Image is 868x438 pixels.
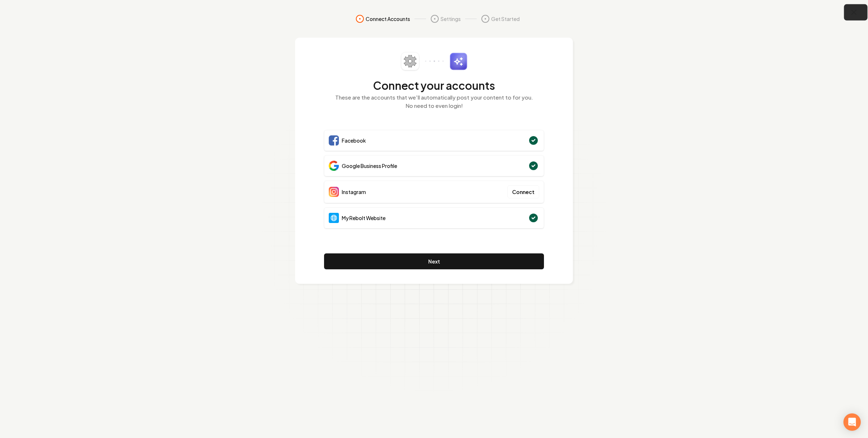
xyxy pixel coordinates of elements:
button: Next [324,253,544,269]
img: sparkles.svg [450,52,467,70]
img: Facebook [329,135,339,146]
img: Google [329,161,339,171]
span: My Rebolt Website [342,214,386,222]
img: connector-dots.svg [425,60,444,62]
span: Get Started [491,15,520,22]
button: Connect [507,185,539,198]
span: Instagram [342,188,366,195]
span: Connect Accounts [366,15,410,22]
span: Google Business Profile [342,162,397,169]
span: Settings [441,15,461,22]
p: These are the accounts that we'll automatically post your content to for you. No need to even login! [324,93,544,110]
span: Facebook [342,137,366,144]
img: Website [329,213,339,223]
div: Open Intercom Messenger [843,413,861,431]
img: Instagram [329,187,339,197]
h2: Connect your accounts [324,79,544,92]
